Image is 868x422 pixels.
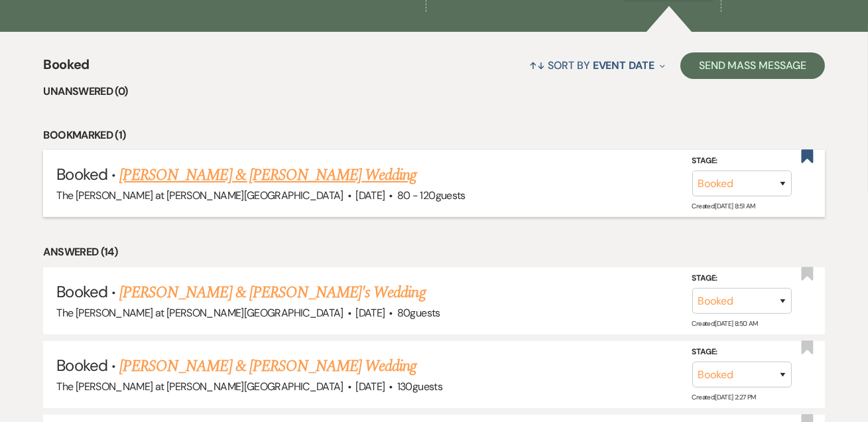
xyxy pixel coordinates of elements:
span: Created: [DATE] 2:27 PM [692,393,756,401]
li: Answered (14) [43,244,824,261]
span: 130 guests [397,380,442,393]
span: Booked [56,281,107,302]
span: The [PERSON_NAME] at [PERSON_NAME][GEOGRAPHIC_DATA] [56,306,343,320]
span: [DATE] [355,306,385,320]
span: Event Date [593,58,654,72]
button: Send Mass Message [680,52,825,79]
label: Stage: [692,345,792,360]
button: Sort By Event Date [525,48,670,83]
span: [DATE] [355,380,385,393]
label: Stage: [692,271,792,285]
a: [PERSON_NAME] & [PERSON_NAME] Wedding [119,354,416,378]
span: 80 guests [397,306,440,320]
label: Stage: [692,154,792,169]
a: [PERSON_NAME] & [PERSON_NAME]'s Wedding [119,281,426,305]
span: Booked [56,164,107,184]
span: Booked [56,355,107,376]
span: Created: [DATE] 8:50 AM [692,319,758,328]
span: The [PERSON_NAME] at [PERSON_NAME][GEOGRAPHIC_DATA] [56,188,343,202]
span: The [PERSON_NAME] at [PERSON_NAME][GEOGRAPHIC_DATA] [56,380,343,393]
span: Created: [DATE] 8:51 AM [692,202,755,210]
li: Bookmarked (1) [43,127,824,144]
span: [DATE] [355,188,385,202]
span: 80 - 120 guests [397,188,465,202]
li: Unanswered (0) [43,83,824,100]
span: Booked [43,54,89,83]
span: ↑↓ [530,58,546,72]
a: [PERSON_NAME] & [PERSON_NAME] Wedding [119,163,416,187]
